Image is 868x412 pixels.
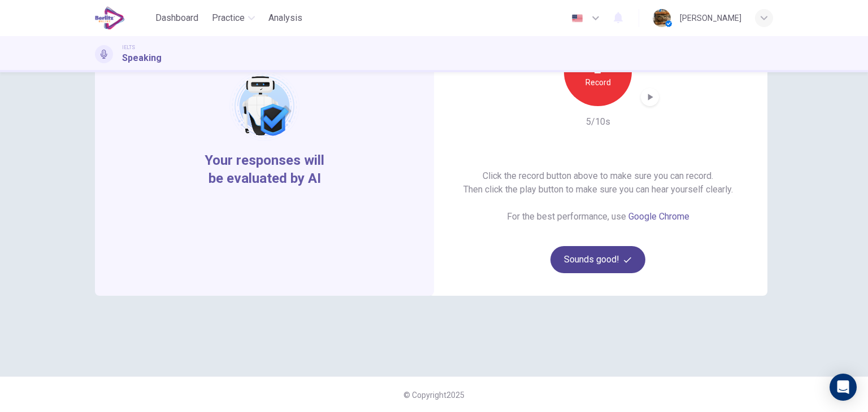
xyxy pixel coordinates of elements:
h1: Speaking [122,51,162,65]
img: EduSynch logo [95,7,125,29]
span: © Copyright 2025 [403,391,465,400]
h6: For the best performance, use [507,210,689,223]
button: Dashboard [151,8,203,28]
span: Your responses will be evaluated by AI [196,151,333,187]
button: Record [564,38,632,106]
button: Analysis [264,8,307,28]
span: IELTS [122,43,135,51]
img: robot icon [228,70,300,142]
a: EduSynch logo [95,7,151,29]
h6: Record [585,76,611,89]
img: en [570,14,584,23]
span: Analysis [268,11,302,25]
span: Dashboard [155,11,198,25]
img: Profile picture [653,9,671,27]
button: Sounds good! [550,246,645,273]
div: Open Intercom Messenger [830,374,857,401]
span: Practice [212,11,245,25]
a: Google Chrome [628,211,689,222]
h6: 5/10s [586,115,610,129]
button: Practice [207,8,259,28]
div: [PERSON_NAME] [680,11,741,25]
h6: Click the record button above to make sure you can record. Then click the play button to make sur... [463,169,733,196]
